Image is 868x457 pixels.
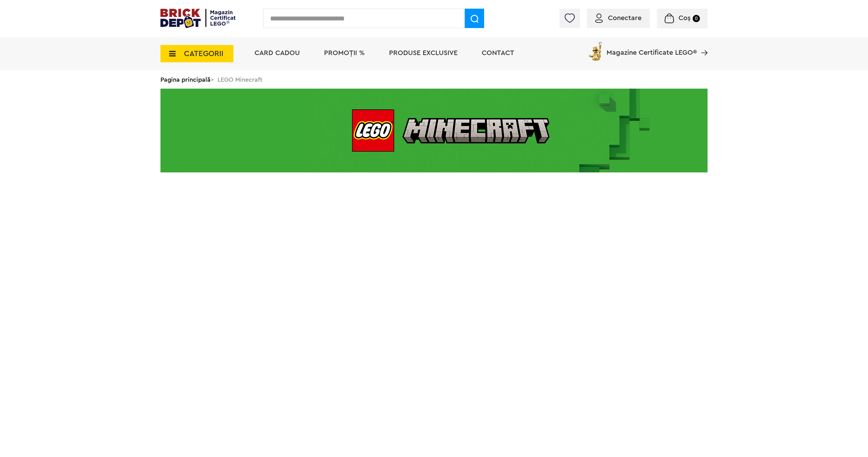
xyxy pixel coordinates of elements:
[678,15,691,21] span: Coș
[160,77,211,83] a: Pagina principală
[608,15,641,21] span: Conectare
[697,40,708,47] a: Magazine Certificate LEGO®
[160,89,708,172] img: LEGO Minecraft
[595,15,641,21] a: Conectare
[324,50,365,56] a: PROMOȚII %
[184,50,223,57] span: CATEGORII
[693,15,700,22] small: 0
[607,40,697,56] span: Magazine Certificate LEGO®
[482,50,514,56] a: Contact
[389,50,458,56] a: Produse exclusive
[160,71,708,89] div: > LEGO Minecraft
[255,50,300,56] a: Card Cadou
